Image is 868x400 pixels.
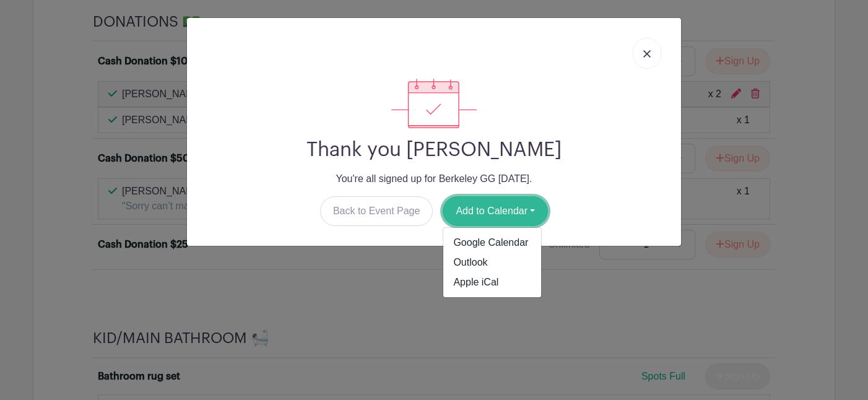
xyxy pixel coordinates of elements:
[197,172,671,186] p: You're all signed up for Berkeley GG [DATE].
[320,196,433,226] a: Back to Event Page
[643,50,651,58] img: close_button-5f87c8562297e5c2d7936805f587ecaba9071eb48480494691a3f1689db116b3.svg
[443,253,541,272] a: Outlook
[391,79,477,128] img: signup_complete-c468d5dda3e2740ee63a24cb0ba0d3ce5d8a4ecd24259e683200fb1569d990c8.svg
[443,233,541,253] a: Google Calendar
[197,138,671,162] h2: Thank you [PERSON_NAME]
[443,272,541,292] a: Apple iCal
[443,196,548,226] button: Add to Calendar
